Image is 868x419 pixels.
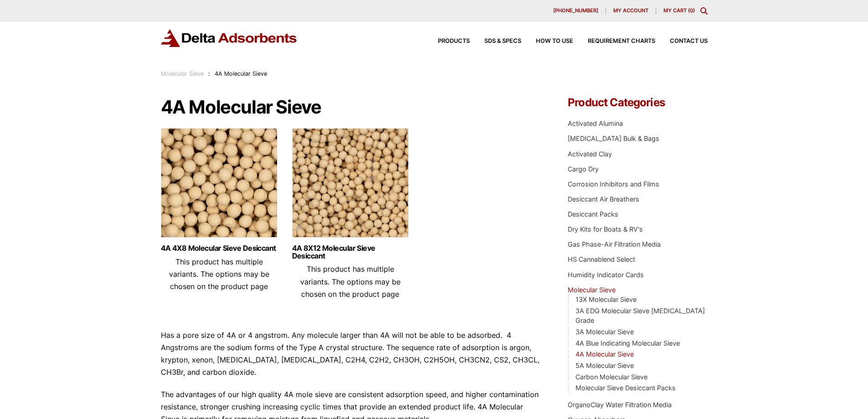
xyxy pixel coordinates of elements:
[568,134,659,142] a: [MEDICAL_DATA] Bulk & Bags
[161,97,541,117] h1: 4A Molecular Sieve
[484,38,521,44] span: SDS & SPECS
[169,257,269,291] span: This product has multiple variants. The options may be chosen on the product page
[575,307,705,325] a: 3A EDG Molecular Sieve [MEDICAL_DATA] Grade
[161,29,298,47] img: Delta Adsorbents
[575,362,634,369] a: 5A Molecular Sieve
[670,38,708,44] span: Contact Us
[208,70,210,77] span: :
[575,295,637,303] a: 13X Molecular Sieve
[700,7,708,15] div: Toggle Modal Content
[568,180,659,188] a: Corrosion Inhibitors and Films
[215,70,267,77] span: 4A Molecular Sieve
[568,271,644,279] a: Humidity Indicator Cards
[438,38,470,44] span: Products
[568,240,661,248] a: Gas Phase-Air Filtration Media
[546,7,606,15] a: [PHONE_NUMBER]
[588,38,655,44] span: Requirement Charts
[423,38,470,44] a: Products
[606,7,656,15] a: My account
[568,401,672,409] a: OrganoClay Water Filtration Media
[470,38,521,44] a: SDS & SPECS
[568,225,643,233] a: Dry Kits for Boats & RV's
[568,255,635,263] a: HS Cannablend Select
[663,7,695,14] a: My Cart (0)
[536,38,573,44] span: How to Use
[575,328,634,336] a: 3A Molecular Sieve
[568,286,616,294] a: Molecular Sieve
[690,7,693,14] span: 0
[568,97,707,108] h4: Product Categories
[575,373,647,381] a: Carbon Molecular Sieve
[613,8,648,13] span: My account
[300,264,401,298] span: This product has multiple variants. The options may be chosen on the product page
[521,38,573,44] a: How to Use
[573,38,655,44] a: Requirement Charts
[568,165,599,173] a: Cargo Dry
[568,119,623,127] a: Activated Alumina
[575,384,676,392] a: Molecular Sieve Desiccant Packs
[568,150,612,158] a: Activated Clay
[161,244,277,252] a: 4A 4X8 Molecular Sieve Desiccant
[292,244,409,260] a: 4A 8X12 Molecular Sieve Desiccant
[575,339,680,347] a: 4A Blue Indicating Molecular Sieve
[161,70,204,77] a: Molecular Sieve
[568,210,618,218] a: Desiccant Packs
[655,38,708,44] a: Contact Us
[553,8,598,13] span: [PHONE_NUMBER]
[568,195,639,203] a: Desiccant Air Breathers
[575,350,634,358] a: 4A Molecular Sieve
[161,329,541,379] p: Has a pore size of 4A or 4 angstrom. Any molecule larger than 4A will not be able to be adsorbed....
